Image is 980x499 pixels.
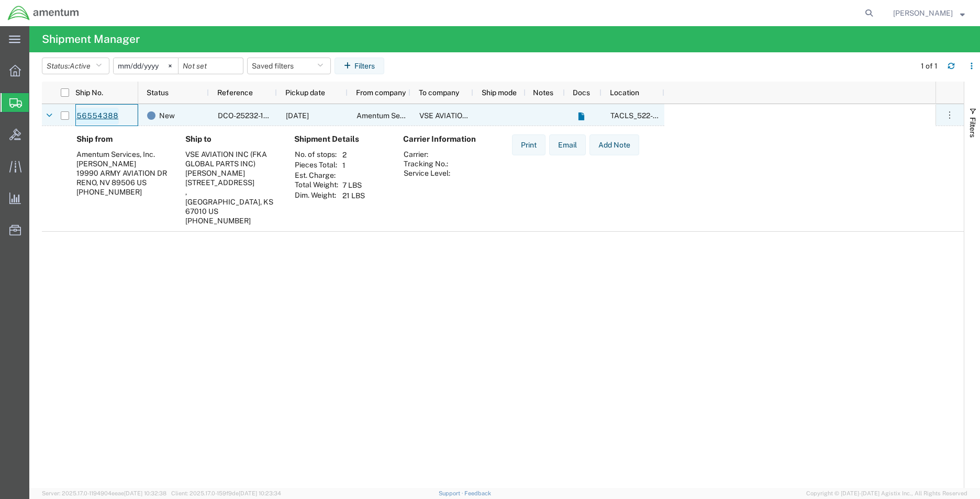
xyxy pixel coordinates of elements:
[335,58,384,74] button: Filters
[147,88,169,97] span: Status
[76,178,169,187] div: RENO, NV 89506 US
[610,111,806,120] span: TACLS_522-Reno, NV
[294,160,339,171] th: Pieces Total:
[114,58,178,74] input: Not set
[482,88,517,97] span: Ship mode
[124,490,166,496] span: [DATE] 10:32:38
[75,88,103,97] span: Ship No.
[294,190,339,201] th: Dim. Weight:
[42,26,140,52] h4: Shipment Manager
[589,134,639,155] button: Add Note
[549,134,586,155] button: Email
[533,88,553,97] span: Notes
[76,159,169,168] div: [PERSON_NAME]
[218,111,284,120] span: DCO-25232-167152
[76,150,169,159] div: Amentum Services, Inc.
[185,216,277,225] div: [PHONE_NUMBER]
[339,150,369,160] td: 2
[294,171,339,180] th: Est. Charge:
[185,187,277,197] div: ,
[573,88,590,97] span: Docs
[76,187,169,197] div: [PHONE_NUMBER]
[403,168,451,178] th: Service Level:
[179,58,243,74] input: Not set
[42,490,166,496] span: Server: 2025.17.0-1194904eeae
[294,180,339,190] th: Total Weight:
[285,88,325,97] span: Pickup date
[439,490,465,496] a: Support
[339,180,369,190] td: 7 LBS
[185,197,277,216] div: [GEOGRAPHIC_DATA], KS 67010 US
[42,58,109,74] button: Status:Active
[806,489,967,498] span: Copyright © [DATE]-[DATE] Agistix Inc., All Rights Reserved
[893,7,953,19] span: Drew Collier
[171,490,281,496] span: Client: 2025.17.0-159f9de
[356,88,406,97] span: From company
[294,150,339,160] th: No. of stops:
[893,7,965,19] button: [PERSON_NAME]
[403,150,451,159] th: Carrier:
[247,58,331,74] button: Saved filters
[239,490,281,496] span: [DATE] 10:23:34
[217,88,253,97] span: Reference
[185,150,277,168] div: VSE AVIATION INC (FKA GLOBAL PARTS INC)
[185,178,277,187] div: [STREET_ADDRESS]
[610,88,639,97] span: Location
[76,168,169,178] div: 19990 ARMY AVIATION DR
[286,111,309,120] span: 08/21/2025
[968,117,977,138] span: Filters
[512,134,545,155] button: Print
[357,111,435,120] span: Amentum Services, Inc.
[185,168,277,178] div: [PERSON_NAME]
[159,105,175,127] span: New
[921,61,939,72] div: 1 of 1
[464,490,491,496] a: Feedback
[419,88,459,97] span: To company
[76,108,119,124] a: 56554388
[339,160,369,171] td: 1
[403,159,451,168] th: Tracking No.:
[7,5,80,21] img: logo
[70,62,91,70] span: Active
[403,134,487,144] h4: Carrier Information
[294,134,386,144] h4: Shipment Details
[339,190,369,201] td: 21 LBS
[76,134,169,144] h4: Ship from
[419,111,573,120] span: VSE AVIATION INC (FKA GLOBAL PARTS INC)
[185,134,277,144] h4: Ship to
